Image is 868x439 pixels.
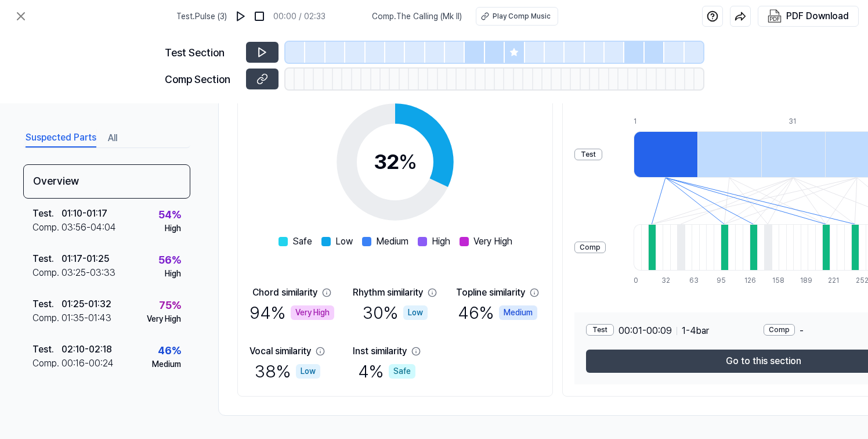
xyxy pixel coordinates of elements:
div: 01:17 - 01:25 [62,252,109,266]
div: Test [586,324,614,336]
span: Low [335,235,353,249]
div: 01:10 - 01:17 [62,207,107,221]
div: Very High [147,313,181,325]
div: 221 [828,275,836,286]
div: Low [403,305,428,320]
div: Medium [499,305,537,320]
span: Safe [292,235,312,249]
div: Inst similarity [353,344,407,358]
span: Medium [376,235,408,249]
div: 03:25 - 03:33 [62,266,115,280]
div: 1 [634,116,697,127]
div: 75 % [159,297,181,313]
div: 46 % [458,300,537,326]
div: PDF Download [786,9,849,24]
img: help [707,10,718,22]
div: Topline similarity [456,286,525,300]
div: Comp [764,324,795,336]
span: 1 - 4 bar [682,324,709,338]
div: Comp . [32,311,62,325]
div: Test [574,149,602,160]
div: Rhythm similarity [353,286,423,300]
div: 56 % [158,252,181,268]
div: Play Comp Music [493,11,551,21]
div: High [165,222,181,235]
div: 95 [717,275,724,286]
button: Suspected Parts [26,129,96,147]
div: 01:35 - 01:43 [62,311,111,325]
div: Test . [32,252,62,266]
div: 252 [856,275,863,286]
div: Comp . [32,357,62,370]
img: share [735,10,746,22]
span: Test . Pulse (3) [176,10,227,23]
div: 32 [374,146,417,178]
div: Test Section [165,45,239,60]
div: 03:56 - 04:04 [62,221,116,235]
span: % [399,149,417,174]
span: Comp . The Calling (Mk II) [372,10,462,23]
div: 94 % [249,300,334,326]
span: High [432,235,450,249]
div: 30 % [363,300,428,326]
div: Comp . [32,266,62,280]
div: 126 [744,275,752,286]
div: 0 [634,275,641,286]
img: play [235,10,247,22]
div: Comp . [32,221,62,235]
div: Very High [291,305,334,320]
div: 54 % [158,207,181,222]
div: Safe [389,364,415,379]
div: 32 [661,275,669,286]
button: All [108,129,117,147]
img: PDF Download [768,9,782,23]
span: Very High [473,235,512,249]
button: PDF Download [765,6,851,26]
div: 4 % [358,358,415,384]
div: 00:16 - 00:24 [62,357,114,370]
div: Medium [152,358,181,370]
div: 38 % [255,358,320,384]
div: 63 [689,275,697,286]
div: Vocal similarity [249,344,311,358]
div: 158 [772,275,780,286]
div: Test . [32,343,62,357]
div: Overview [23,164,190,199]
div: Test . [32,207,62,221]
div: 01:25 - 01:32 [62,297,111,311]
img: stop [254,10,265,22]
div: 00:00 / 02:33 [273,10,325,23]
div: Comp Section [165,71,239,87]
span: 00:01 - 00:09 [619,324,672,338]
div: Test . [32,297,62,311]
div: Chord similarity [252,286,317,300]
div: High [165,268,181,280]
div: 46 % [158,343,181,358]
div: 189 [800,275,808,286]
div: Comp [574,242,606,253]
div: Low [296,364,320,379]
div: 02:10 - 02:18 [62,343,112,357]
div: 31 [789,116,852,127]
button: Play Comp Music [476,7,558,26]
